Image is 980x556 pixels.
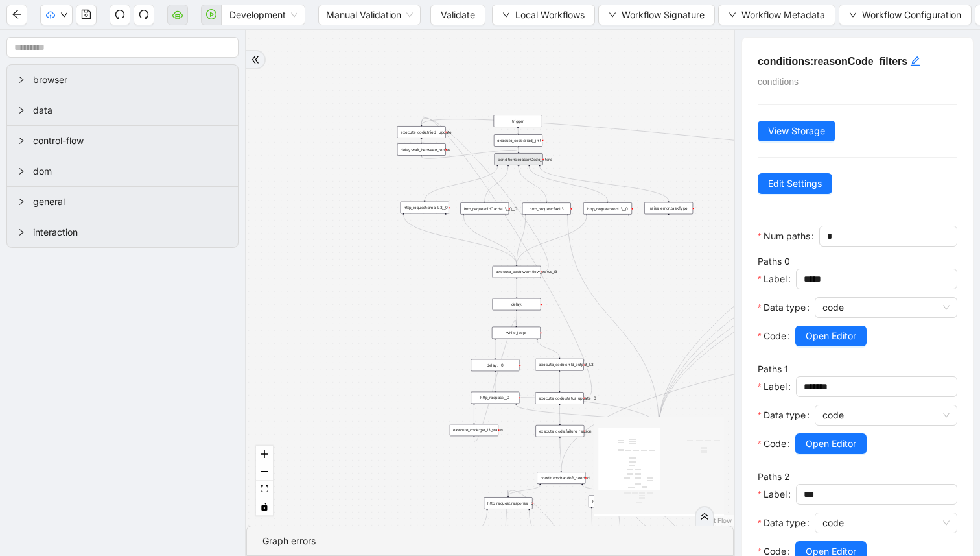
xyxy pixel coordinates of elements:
g: Edge from execute_code:tried__init to conditions:reasonCode_filters [518,148,519,152]
div: conditions:reasonCode_filters [495,153,543,165]
span: redo [139,9,149,19]
div: execute_code:child_output_L3 [535,359,584,371]
span: dom [33,164,227,178]
g: Edge from http_request:response to execute_code:retry_500 [592,509,592,544]
span: plus-circle [664,219,673,228]
span: Workflow Metadata [741,8,825,22]
div: http_request:response__0 [484,497,533,509]
div: while_loop: [492,327,541,339]
span: browser [33,73,227,87]
div: execute_code:tried__update [397,126,446,138]
div: http_request:__0 [471,392,519,404]
button: Edit Settings [758,173,832,194]
div: http_request:idCardsL3__0__0 [460,202,509,215]
div: execute_code:tried__init [494,134,542,147]
span: Label [764,272,787,286]
span: Num paths [764,229,810,243]
div: delay: [493,298,541,311]
span: Code [764,329,786,343]
a: React Flow attribution [698,516,732,524]
span: down [729,11,736,19]
g: Edge from http_request:response__0 to raise_error:failed_request__0 [530,510,535,543]
span: plus-circle [441,219,450,227]
button: zoom in [256,446,273,463]
span: Data type [764,300,806,315]
span: double-right [251,55,260,64]
div: delay:wait_between_retries [397,143,446,156]
span: Label [764,380,787,394]
div: control-flow [7,126,238,156]
div: delay:__0 [471,359,519,372]
span: Code [764,437,786,451]
span: Open Editor [806,329,856,343]
button: arrow-left [6,5,27,25]
div: http_request:eobL3__0 [583,202,632,215]
span: right [17,228,25,236]
span: down [948,239,952,244]
span: plus-circle [502,219,510,228]
div: general [7,187,238,217]
span: cloud-upload [46,10,55,19]
span: right [17,198,25,206]
span: Manual Validation [326,5,413,25]
g: Edge from raise_error:failed_request__0 to http_request:response__0 [508,490,565,550]
span: Decrease Value [942,236,957,246]
g: Edge from execute_code:failure_reason__0 to conditions:handoff_needed [560,438,561,470]
span: Data type [764,408,806,422]
span: control-flow [33,134,227,148]
div: execute_code:status_update__0 [535,392,584,404]
g: Edge from execute_code:status_update__0 to execute_code:tried__update [421,117,592,398]
div: http_request:faxL3 [522,202,571,215]
button: undo [110,5,130,25]
g: Edge from conditions:reasonCode_filters to http_request:faxL3 [519,166,546,201]
g: Edge from execute_code:retry_500__0 to http_request:response__0 [503,490,508,550]
div: dom [7,156,238,186]
div: execute_code:get_l3_status [450,424,498,437]
button: Open Editor [795,326,867,346]
button: Validate [430,5,485,25]
span: Development [229,5,297,25]
button: redo [134,5,154,25]
span: down [849,11,857,19]
span: edit [910,56,920,66]
span: right [17,167,25,175]
div: http_request:response [589,496,637,508]
div: conditions:handoff_needed [537,472,585,484]
span: Validate [441,8,475,22]
g: Edge from http_request:__0 to execute_code:failed_to_call_child [516,405,659,426]
button: zoom out [256,463,273,481]
g: Edge from conditions:reasonCode_filters to raise_error:taskType [540,166,669,200]
span: general [33,195,227,209]
g: Edge from http_request:idCardsL3__0__0 to execute_code:workflow_status_l3 [463,215,517,264]
button: downWorkflow Metadata [718,5,835,25]
span: interaction [33,225,227,239]
span: double-right [700,512,709,521]
span: Data type [764,516,806,530]
label: Paths 0 [758,256,790,267]
div: raise_error:taskTypeplus-circle [644,202,693,215]
div: browser [7,65,238,95]
div: interaction [7,217,238,247]
g: Edge from conditions:handoff_needed to http_request:response__0 [508,485,540,496]
button: cloud-uploaddown [40,5,73,25]
span: down [60,11,68,19]
label: Paths 1 [758,363,788,374]
span: plus-circle [625,219,633,228]
button: downWorkflow Configuration [839,5,972,25]
span: Workflow Configuration [862,8,961,22]
span: code [822,405,950,425]
span: undo [115,9,125,19]
span: right [17,137,25,145]
button: save [76,5,97,25]
g: Edge from http_request:faxL3 to execute_code:failed_to_call_child [568,216,659,426]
